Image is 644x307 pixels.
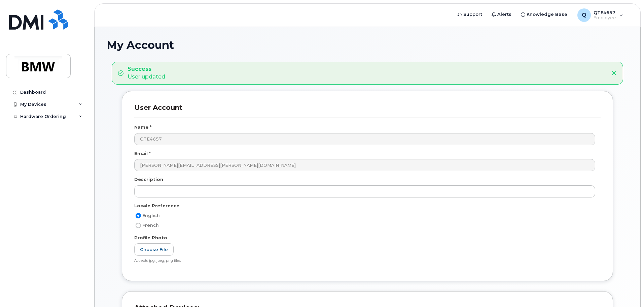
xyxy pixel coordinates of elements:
[134,150,151,157] label: Email *
[136,223,141,228] input: French
[136,213,141,218] input: English
[142,213,160,218] span: English
[134,203,179,209] label: Locale Preference
[134,124,151,130] label: Name *
[134,103,601,118] h3: User Account
[134,258,595,264] div: Accepts jpg, jpeg, png files
[134,243,174,256] label: Choose File
[134,235,167,241] label: Profile Photo
[107,39,628,51] h1: My Account
[128,65,165,81] div: User updated
[142,223,159,228] span: French
[128,65,165,73] strong: Success
[134,176,163,183] label: Description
